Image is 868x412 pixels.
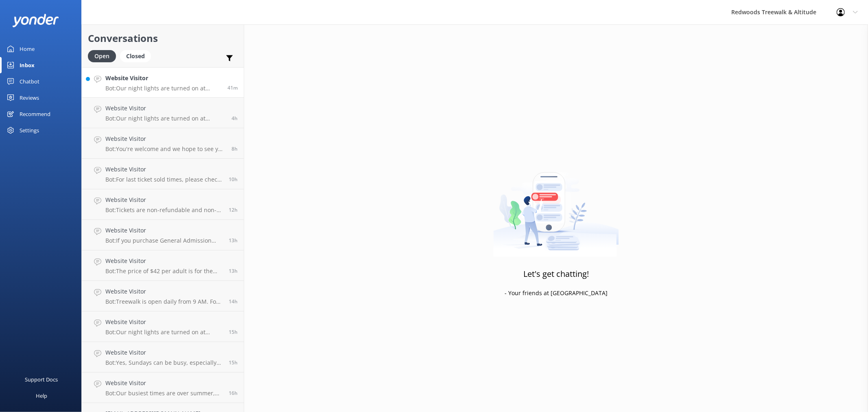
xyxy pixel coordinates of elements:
[82,67,244,98] a: Website VisitorBot:Our night lights are turned on at sunset, and the night walk starts 20 minutes...
[82,281,244,311] a: Website VisitorBot:Treewalk is open daily from 9 AM. For last ticket sold times, please check our...
[25,371,58,388] div: Support Docs
[88,50,116,62] div: Open
[229,329,238,335] span: Sep 07 2025 06:09pm (UTC +12:00) Pacific/Auckland
[120,50,151,62] div: Closed
[105,176,223,183] p: Bot: For last ticket sold times, please check our website FAQs [URL][DOMAIN_NAME].
[82,220,244,250] a: Website VisitorBot:If you purchase General Admission tickets onsite, you may need to wait in line...
[105,134,225,143] h4: Website Visitor
[105,256,223,265] h4: Website Visitor
[493,155,619,257] img: artwork of a man stealing a conversation from at giant smartphone
[105,165,223,174] h4: Website Visitor
[105,226,223,235] h4: Website Visitor
[105,206,223,214] p: Bot: Tickets are non-refundable and non-transferable.
[12,14,59,27] img: yonder-white-logo.png
[82,373,244,403] a: Website VisitorBot:Our busiest times are over summer, public/school holidays, and weekends, parti...
[105,298,223,305] p: Bot: Treewalk is open daily from 9 AM. For last ticket sold times, please check our website FAQs ...
[505,289,608,298] p: - Your friends at [GEOGRAPHIC_DATA]
[82,189,244,220] a: Website VisitorBot:Tickets are non-refundable and non-transferable.12h
[105,195,223,204] h4: Website Visitor
[82,342,244,373] a: Website VisitorBot:Yes, Sundays can be busy, especially during peak periods like summer and publi...
[232,115,238,122] span: Sep 08 2025 05:07am (UTC +12:00) Pacific/Auckland
[20,106,50,122] div: Recommend
[105,390,223,397] p: Bot: Our busiest times are over summer, public/school holidays, and weekends, particularly at nig...
[229,206,238,213] span: Sep 07 2025 08:44pm (UTC +12:00) Pacific/Auckland
[36,388,47,404] div: Help
[20,73,39,90] div: Chatbot
[229,176,238,183] span: Sep 07 2025 10:46pm (UTC +12:00) Pacific/Auckland
[229,359,238,366] span: Sep 07 2025 05:51pm (UTC +12:00) Pacific/Auckland
[105,348,223,357] h4: Website Visitor
[105,85,221,92] p: Bot: Our night lights are turned on at sunset, and the night walk starts 20 minutes thereafter. W...
[88,31,238,46] h2: Conversations
[105,329,223,336] p: Bot: Our night lights are turned on at sunset, and the night walk starts 20 minutes thereafter. W...
[105,74,221,83] h4: Website Visitor
[229,237,238,244] span: Sep 07 2025 08:33pm (UTC +12:00) Pacific/Auckland
[105,359,223,366] p: Bot: Yes, Sundays can be busy, especially during peak periods like summer and public/school holid...
[232,145,238,152] span: Sep 08 2025 01:00am (UTC +12:00) Pacific/Auckland
[88,51,120,60] a: Open
[229,267,238,274] span: Sep 07 2025 08:04pm (UTC +12:00) Pacific/Auckland
[105,318,223,327] h4: Website Visitor
[105,267,223,275] p: Bot: The price of $42 per adult is for the General Admission Treewalk or Nightlights. If you are ...
[227,84,238,91] span: Sep 08 2025 09:02am (UTC +12:00) Pacific/Auckland
[20,90,39,106] div: Reviews
[82,128,244,159] a: Website VisitorBot:You're welcome and we hope to see you at [GEOGRAPHIC_DATA] & Altitude soon!8h
[82,311,244,342] a: Website VisitorBot:Our night lights are turned on at sunset, and the night walk starts 20 minutes...
[523,267,589,281] h3: Let's get chatting!
[82,250,244,281] a: Website VisitorBot:The price of $42 per adult is for the General Admission Treewalk or Nightlight...
[105,237,223,244] p: Bot: If you purchase General Admission tickets onsite, you may need to wait in line, especially d...
[229,390,238,397] span: Sep 07 2025 05:42pm (UTC +12:00) Pacific/Auckland
[229,298,238,305] span: Sep 07 2025 07:28pm (UTC +12:00) Pacific/Auckland
[105,379,223,388] h4: Website Visitor
[82,159,244,189] a: Website VisitorBot:For last ticket sold times, please check our website FAQs [URL][DOMAIN_NAME].10h
[105,104,225,113] h4: Website Visitor
[20,41,35,57] div: Home
[20,57,35,73] div: Inbox
[120,51,155,60] a: Closed
[20,122,39,138] div: Settings
[105,287,223,296] h4: Website Visitor
[82,98,244,128] a: Website VisitorBot:Our night lights are turned on at sunset, and the night walk starts 20 minutes...
[105,115,225,122] p: Bot: Our night lights are turned on at sunset, and the night walk starts 20 minutes thereafter. W...
[105,145,225,153] p: Bot: You're welcome and we hope to see you at [GEOGRAPHIC_DATA] & Altitude soon!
